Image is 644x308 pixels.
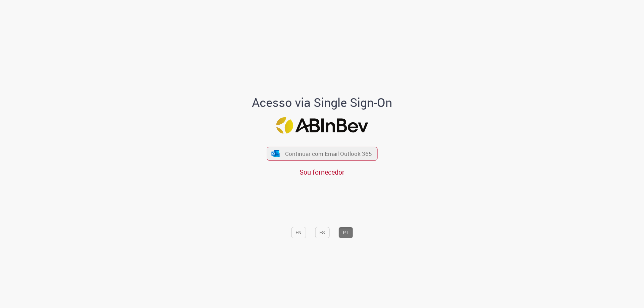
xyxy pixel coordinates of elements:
button: EN [291,227,306,238]
button: PT [338,227,353,238]
h1: Acesso via Single Sign-On [229,96,415,109]
button: ES [315,227,329,238]
a: Sou fornecedor [300,168,344,177]
span: Continuar com Email Outlook 365 [285,150,372,158]
button: ícone Azure/Microsoft 360 Continuar com Email Outlook 365 [267,147,377,161]
img: Logo ABInBev [276,117,368,134]
img: ícone Azure/Microsoft 360 [271,150,280,157]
